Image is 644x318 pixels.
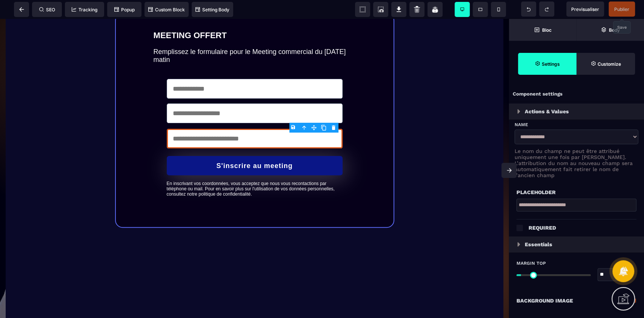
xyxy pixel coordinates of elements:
[516,296,573,305] p: Background Image
[614,6,629,12] span: Publier
[167,137,343,156] button: S'inscrire au meeting
[542,61,560,67] strong: Settings
[518,53,576,75] span: Settings
[515,148,638,178] p: Le nom du champ ne peut être attribué uniquement une fois par [PERSON_NAME]. L’attribution du nom...
[542,27,552,33] strong: Bloc
[39,7,55,12] span: SEO
[154,10,356,23] text: MEETING OFFERT
[566,2,604,17] span: Preview
[515,122,528,128] span: Name
[167,160,343,178] text: En inscrivant vos coordonnées, vous acceptez que nous vous recontactions par téléphone ou mail. P...
[355,2,370,17] span: View components
[154,27,356,47] text: Remplissez le formulaire pour le Meeting commercial du [DATE] matin
[72,7,97,12] span: Tracking
[509,87,644,102] div: Component settings
[517,109,520,114] img: loading
[509,19,576,41] span: Open Blocks
[598,61,621,67] strong: Customize
[576,53,635,75] span: Open Style Manager
[195,7,229,12] span: Setting Body
[516,260,546,266] span: Margin Top
[576,19,644,41] span: Open Layer Manager
[571,6,599,12] span: Previsualiser
[609,27,620,33] strong: Body
[516,188,636,197] div: Placeholder
[525,107,569,116] p: Actions & Values
[114,7,135,12] span: Popup
[529,223,636,232] div: Required
[525,240,552,249] p: Essentials
[373,2,388,17] span: Screenshot
[148,7,185,12] span: Custom Block
[517,242,520,247] img: loading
